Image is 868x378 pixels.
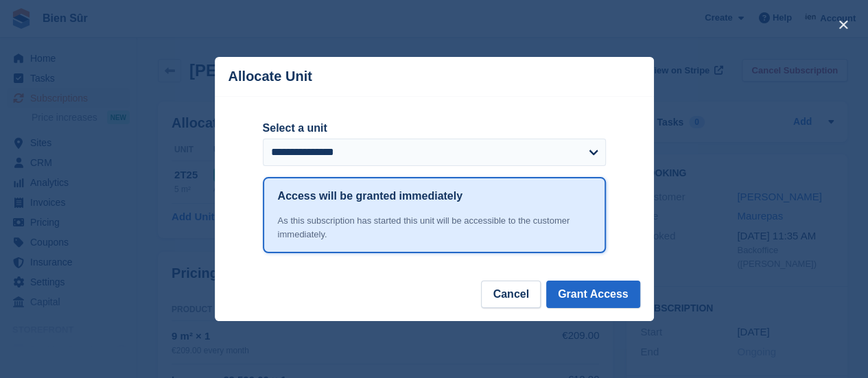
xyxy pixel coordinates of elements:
[481,281,540,308] button: Cancel
[546,281,640,308] button: Grant Access
[278,188,462,204] h1: Access will be granted immediately
[263,120,606,137] label: Select a unit
[832,14,854,36] button: close
[228,69,312,84] p: Allocate Unit
[278,214,591,241] div: As this subscription has started this unit will be accessible to the customer immediately.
